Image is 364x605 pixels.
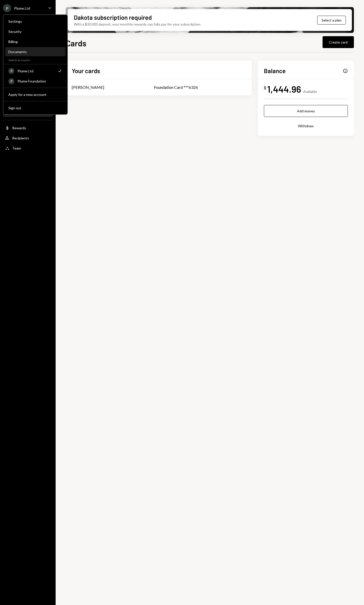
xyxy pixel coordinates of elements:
[66,38,86,48] h1: Cards
[12,146,21,150] div: Team
[8,68,14,74] div: P
[303,89,317,94] div: Available
[8,39,62,44] div: Billing
[72,84,104,90] div: [PERSON_NAME]
[5,90,65,99] button: Apply for a new account
[14,6,30,10] div: Plume Ltd
[267,83,301,95] div: 1,444.96
[72,67,100,75] h2: Your cards
[264,105,348,117] button: Add money
[264,85,266,90] div: $
[264,120,348,132] button: Withdraw
[5,47,65,56] a: Documents
[154,84,246,90] div: Foundation Card ***6326
[8,29,62,34] div: Security
[17,79,62,83] div: Plume Foundation
[5,27,65,36] a: Security
[3,133,53,142] a: Recipients
[17,69,54,73] div: Plume Ltd
[8,19,62,24] div: Settings
[74,22,201,27] div: With a $30,000 deposit, your monthly rewards can fully pay for your subscription.
[12,136,29,140] div: Recipients
[12,126,26,130] div: Rewards
[74,13,152,22] div: Dakota subscription required
[3,143,53,153] a: Team
[5,17,65,26] a: Settings
[317,16,346,25] button: Select a plan
[5,103,65,113] button: Sign out
[3,57,67,62] div: Switch accounts
[8,50,62,54] div: Documents
[8,106,62,110] div: Sign out
[3,4,11,12] div: P
[8,92,62,97] div: Apply for a new account
[8,78,14,84] div: P
[3,123,53,132] a: Rewards
[264,67,286,75] h2: Balance
[5,37,65,46] a: Billing
[5,76,65,86] a: PPlume Foundation
[323,36,354,48] button: Create card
